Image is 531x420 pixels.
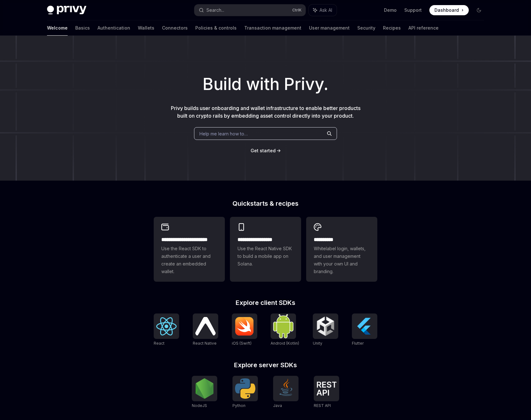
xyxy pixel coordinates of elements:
img: Flutter [354,316,375,336]
a: Wallets [138,20,154,36]
a: Transaction management [244,20,301,36]
a: NodeJSNodeJS [192,376,217,409]
h2: Explore server SDKs [154,362,377,368]
a: Connectors [162,20,188,36]
a: Android (Kotlin)Android (Kotlin) [271,313,299,347]
button: Search...CtrlK [194,4,306,16]
a: Dashboard [429,5,469,15]
span: Whitelabel login, wallets, and user management with your own UI and branding. [314,245,370,275]
img: Java [276,378,296,399]
a: Security [357,20,375,36]
a: Demo [384,7,397,13]
span: NodeJS [192,403,207,408]
h1: Build with Privy. [10,72,521,97]
h2: Quickstarts & recipes [154,200,377,207]
span: Android (Kotlin) [271,341,299,346]
span: Privy builds user onboarding and wallet infrastructure to enable better products built on crypto ... [171,105,360,119]
a: **** **** **** ***Use the React Native SDK to build a mobile app on Solana. [230,217,301,282]
h2: Explore client SDKs [154,300,377,306]
img: NodeJS [194,378,215,399]
span: REST API [314,403,331,408]
img: Android (Kotlin) [273,314,293,338]
img: Python [235,378,255,399]
img: dark logo [47,6,86,15]
span: Use the React Native SDK to build a mobile app on Solana. [238,245,293,268]
a: Get started [251,148,276,154]
span: Use the React SDK to authenticate a user and create an embedded wallet. [161,245,217,275]
a: ReactReact [154,313,179,347]
img: Unity [315,316,336,336]
span: Ctrl K [292,8,302,13]
span: Get started [251,148,276,153]
span: Ask AI [319,7,332,13]
a: PythonPython [232,376,258,409]
button: Ask AI [309,4,337,16]
a: REST APIREST API [314,376,339,409]
span: iOS (Swift) [232,341,252,346]
span: Help me learn how to… [199,130,248,137]
a: API reference [408,20,439,36]
a: React NativeReact Native [193,313,218,347]
a: Support [404,7,422,13]
span: React Native [193,341,217,346]
span: Java [273,403,282,408]
button: Toggle dark mode [474,5,484,15]
span: Dashboard [434,7,459,13]
span: Python [232,403,245,408]
a: **** *****Whitelabel login, wallets, and user management with your own UI and branding. [306,217,377,282]
a: User management [309,20,350,36]
a: Basics [75,20,90,36]
img: REST API [316,382,337,396]
a: UnityUnity [313,313,338,347]
a: FlutterFlutter [352,313,377,347]
img: iOS (Swift) [234,317,255,336]
a: Welcome [47,20,68,36]
a: iOS (Swift)iOS (Swift) [232,313,257,347]
img: React Native [195,317,216,335]
div: Search... [206,6,224,14]
a: Policies & controls [195,20,237,36]
span: Flutter [352,341,364,346]
a: Recipes [383,20,401,36]
span: React [154,341,165,346]
a: JavaJava [273,376,299,409]
span: Unity [313,341,322,346]
a: Authentication [97,20,130,36]
img: React [156,317,177,335]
